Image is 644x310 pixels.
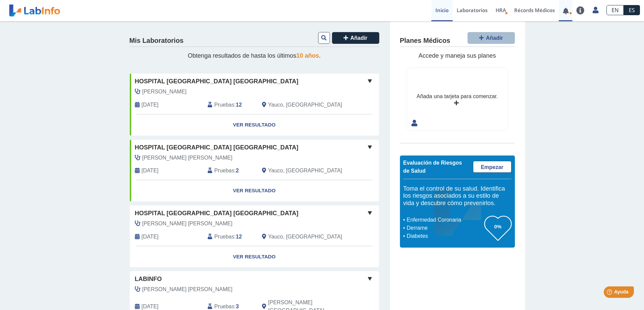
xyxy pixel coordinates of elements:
[142,233,159,241] span: 2025-09-27
[606,5,624,15] a: EN
[468,32,515,44] button: Añadir
[142,101,159,109] span: 2023-09-16
[268,167,342,175] span: Yauco, PR
[416,92,498,101] div: Añada una tarjeta para comenzar.
[484,222,511,231] h3: 0%
[332,32,379,44] button: Añadir
[481,164,503,170] span: Empezar
[130,114,379,136] a: Ver Resultado
[624,5,640,15] a: ES
[188,52,320,59] span: Obtenga resultados de hasta los últimos .
[214,233,234,241] span: Pruebas
[584,284,637,303] iframe: Help widget launcher
[400,37,450,45] h4: Planes Médicos
[236,304,239,309] b: 3
[130,180,379,201] a: Ver Resultado
[496,7,506,13] span: HRA
[419,52,496,59] span: Accede y maneja sus planes
[130,246,379,267] a: Ver Resultado
[202,233,257,241] div: :
[405,232,484,240] li: Diabetes
[296,52,319,59] span: 10 años
[142,167,159,175] span: 2022-11-07
[214,101,234,109] span: Pruebas
[135,143,299,152] span: Hospital [GEOGRAPHIC_DATA] [GEOGRAPHIC_DATA]
[486,35,503,41] span: Añadir
[268,233,342,241] span: Yauco, PR
[214,167,234,175] span: Pruebas
[403,185,511,207] h5: Toma el control de su salud. Identifica los riesgos asociados a su estilo de vida y descubre cómo...
[236,234,242,239] b: 12
[473,161,511,173] a: Empezar
[236,102,242,108] b: 12
[142,154,233,162] span: Ramirez Amill, Reinaldo
[135,77,299,86] span: Hospital [GEOGRAPHIC_DATA] [GEOGRAPHIC_DATA]
[350,35,367,41] span: Añadir
[129,37,184,45] h4: Mis Laboratorios
[268,101,342,109] span: Yauco, PR
[236,168,239,173] b: 2
[202,101,257,109] div: :
[135,209,299,218] span: Hospital [GEOGRAPHIC_DATA] [GEOGRAPHIC_DATA]
[202,167,257,175] div: :
[142,220,233,228] span: Rodriguez Soto, Joan
[142,88,187,96] span: Concepcion, Maryrose
[403,160,462,174] span: Evaluación de Riesgos de Salud
[135,275,162,284] span: labinfo
[405,216,484,224] li: Enfermedad Coronaria
[405,224,484,232] li: Derrame
[142,285,233,293] span: Torras Mantrana, Raidel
